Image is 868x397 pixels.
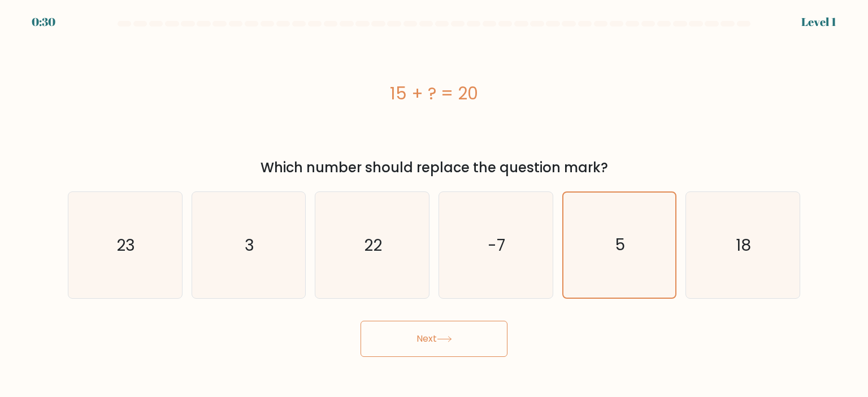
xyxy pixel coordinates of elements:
div: Which number should replace the question mark? [75,158,793,178]
text: 23 [117,234,136,256]
text: 22 [364,234,383,256]
text: 5 [615,234,625,256]
text: -7 [488,234,506,256]
text: 3 [245,234,254,256]
div: 15 + ? = 20 [68,81,800,106]
text: 18 [736,234,752,256]
div: Level 1 [801,14,836,30]
div: 0:30 [32,14,55,30]
button: Next [361,321,507,357]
